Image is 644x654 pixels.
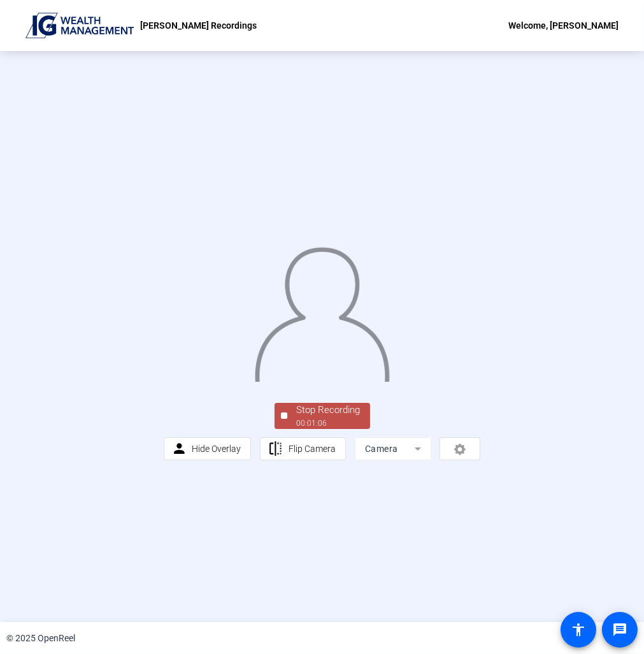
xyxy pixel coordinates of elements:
button: Flip Camera [260,437,346,460]
div: Stop Recording [297,403,361,418]
button: Hide Overlay [164,437,252,460]
div: Welcome, [PERSON_NAME] [508,18,619,33]
mat-icon: person [171,441,187,457]
img: overlay [254,239,390,382]
span: Hide Overlay [192,444,241,454]
button: Stop Recording00:01:06 [275,403,370,429]
img: OpenReel logo [25,13,134,38]
mat-icon: flip [268,441,283,457]
p: [PERSON_NAME] Recordings [140,18,257,33]
mat-icon: accessibility [571,622,586,637]
div: © 2025 OpenReel [6,632,75,645]
div: 00:01:06 [297,418,361,429]
span: Flip Camera [289,444,336,454]
mat-icon: message [612,622,627,637]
